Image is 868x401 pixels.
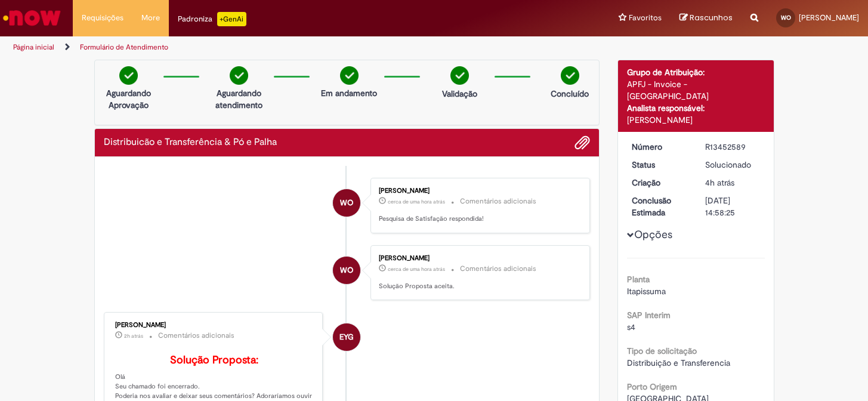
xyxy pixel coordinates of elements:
img: check-circle-green.png [450,66,469,85]
div: [PERSON_NAME] [379,187,577,195]
span: Requisições [82,12,123,24]
p: Solução Proposta aceita. [379,282,577,291]
p: Aguardando Aprovação [100,87,157,111]
span: cerca de uma hora atrás [388,198,445,205]
b: Porto Origem [627,381,677,392]
img: ServiceNow [1,6,63,30]
img: check-circle-green.png [340,66,359,85]
p: Validação [442,88,477,100]
b: Tipo de solicitação [627,346,697,356]
div: APFJ - Invoice - [GEOGRAPHIC_DATA] [627,78,765,102]
div: [PERSON_NAME] [627,114,765,126]
time: 27/08/2025 16:42:29 [388,198,445,205]
p: +GenAi [217,12,246,26]
p: Aguardando atendimento [210,87,268,111]
time: 27/08/2025 13:58:20 [705,177,734,188]
div: [PERSON_NAME] [379,255,577,262]
dt: Número [623,141,696,153]
h2: Distribuicão e Transferência & Pó e Palha Histórico de tíquete [104,137,277,148]
img: check-circle-green.png [561,66,579,85]
small: Comentários adicionais [460,264,536,274]
span: Rascunhos [690,12,733,23]
span: WO [781,14,791,21]
div: Grupo de Atribuição: [627,66,765,78]
span: 4h atrás [705,177,734,188]
small: Comentários adicionais [460,196,536,206]
div: Padroniza [178,12,246,26]
b: SAP Interim [627,310,671,320]
dt: Conclusão Estimada [623,195,696,218]
span: s4 [627,322,635,332]
div: [DATE] 14:58:25 [705,195,761,218]
div: Emanuelle Yansen Greggio [333,323,360,351]
span: Favoritos [629,12,662,24]
a: Rascunhos [679,13,733,24]
div: Walter Oliveira [333,257,360,284]
p: Em andamento [321,87,377,99]
div: [PERSON_NAME] [115,322,314,329]
time: 27/08/2025 16:42:19 [388,266,445,273]
a: Página inicial [13,42,54,52]
span: cerca de uma hora atrás [388,266,445,273]
a: Formulário de Atendimento [80,42,168,52]
b: Solução Proposta: [170,353,258,367]
span: WO [340,256,353,285]
div: Walter Oliveira [333,189,360,217]
span: Itapissuma [627,286,666,297]
dt: Status [623,159,696,171]
p: Concluído [551,88,589,100]
b: Planta [627,274,650,285]
img: check-circle-green.png [119,66,138,85]
span: EYG [339,323,354,351]
p: Pesquisa de Satisfação respondida! [379,214,577,224]
span: More [141,12,160,24]
span: WO [340,189,353,217]
span: [PERSON_NAME] [799,13,859,23]
ul: Trilhas de página [9,36,570,58]
div: Analista responsável: [627,102,765,114]
button: Adicionar anexos [574,135,590,150]
span: Distribuição e Transferencia [627,357,730,368]
div: 27/08/2025 13:58:20 [705,177,761,189]
dt: Criação [623,177,696,189]
img: check-circle-green.png [230,66,248,85]
span: 2h atrás [124,332,143,340]
small: Comentários adicionais [158,331,234,341]
div: Solucionado [705,159,761,171]
div: R13452589 [705,141,761,153]
time: 27/08/2025 15:53:20 [124,332,143,340]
